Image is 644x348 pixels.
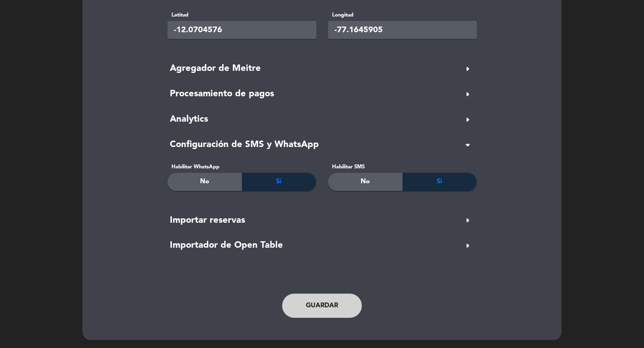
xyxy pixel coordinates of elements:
label: Latitud [167,11,316,19]
button: Configuración de SMS y WhatsApparrow_drop_down [167,137,477,153]
span: arrow_right [461,239,474,252]
button: Analyticsarrow_right [167,112,477,127]
span: Importar reservas [170,213,245,228]
label: Habilitar WhatsApp [167,163,316,171]
span: Si [437,176,442,187]
span: arrow_right [461,113,474,126]
span: Configuración de SMS y WhatsApp [170,138,319,152]
span: No [200,176,209,187]
span: No [361,176,370,187]
button: Importar reservasarrow_right [167,213,477,228]
span: Si [276,176,281,187]
span: arrow_right [461,62,474,75]
label: Longitud [328,11,477,19]
button: Importador de Open Tablearrow_right [167,238,477,253]
button: Procesamiento de pagosarrow_right [167,87,477,102]
span: arrow_right [461,88,474,101]
button: Agregador de Meitrearrow_right [167,61,477,77]
label: Habilitar SMS [328,163,477,171]
span: Importador de Open Table [170,238,283,253]
button: Guardar [282,294,362,318]
span: Procesamiento de pagos [170,87,274,101]
span: arrow_drop_down [461,139,474,151]
span: arrow_right [461,214,474,227]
